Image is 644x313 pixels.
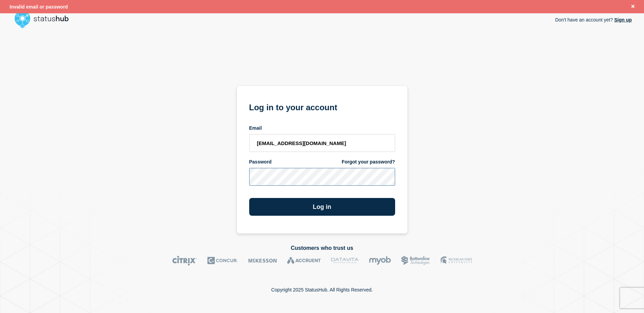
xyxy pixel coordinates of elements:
[249,159,272,165] span: Password
[613,17,632,23] a: Sign up
[342,159,395,165] a: Forgot your password?
[249,100,395,113] h1: Log in to your account
[10,4,68,10] span: Invalid email or password
[248,256,277,266] img: McKesson logo
[629,3,637,11] button: Close banner
[331,256,359,266] img: DataVita logo
[440,256,472,266] img: MSU logo
[249,134,395,152] input: email input
[12,8,77,30] img: StatusHub logo
[249,168,395,186] input: password input
[271,287,373,293] p: Copyright 2025 StatusHub. All Rights Reserved.
[207,256,238,266] img: Concur logo
[369,256,391,266] img: myob logo
[172,256,197,266] img: Citrix logo
[287,256,321,266] img: Accruent logo
[12,245,632,251] h2: Customers who trust us
[555,12,632,28] p: Don't have an account yet?
[249,198,395,216] button: Log in
[401,256,430,266] img: Bottomline logo
[249,125,262,131] span: Email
